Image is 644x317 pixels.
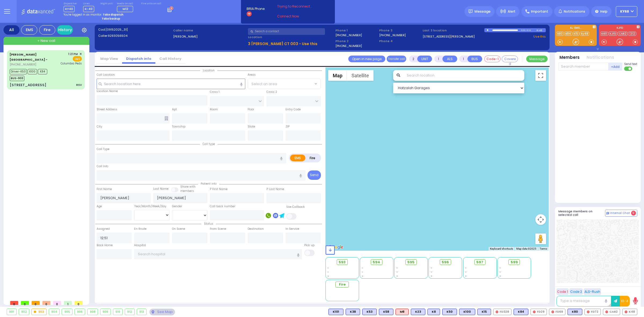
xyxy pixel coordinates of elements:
span: - [362,266,363,270]
button: Code 1 [557,288,569,295]
div: ALS KJ [396,309,409,315]
span: 1:21 PM [68,52,78,56]
span: Alert [508,9,515,14]
span: + New call [37,38,55,43]
span: EMS [73,56,82,61]
label: Medic on call [117,2,135,5]
button: Code 2 [569,288,583,295]
label: ZIP [286,125,290,129]
label: In Service [286,227,299,231]
button: Members [559,54,580,61]
div: K38 [346,309,360,315]
a: Use this [533,34,546,39]
span: [09152025_31] [105,27,128,32]
span: - [327,274,329,278]
span: Call type [200,142,218,146]
span: [PERSON_NAME][GEOGRAPHIC_DATA] - [10,52,47,62]
label: Location [248,35,334,39]
label: Fire units on call [141,2,161,5]
span: K-40 [83,6,94,12]
label: Destination [248,227,264,231]
div: BLS [346,309,360,315]
span: K84 [38,69,47,74]
span: ✕ [79,52,82,56]
label: Pick up [304,243,314,247]
button: ALS [442,56,457,62]
div: BLS [411,309,425,315]
label: En Route [134,227,147,231]
a: Dispatch info [122,56,155,61]
div: FD29 [530,309,547,315]
button: Show street map [328,70,347,81]
button: Internal Chat 0 [605,210,637,217]
span: 599 [511,260,518,265]
img: red-radio-icon.svg [625,311,627,313]
span: Help [600,9,608,14]
div: Fire [39,25,55,35]
input: Search location here [97,79,245,89]
label: Call back number [210,204,235,209]
span: Message [474,9,491,14]
span: Driver-K50 [10,69,27,74]
label: KJ EMS... [555,27,597,30]
strong: Take backup [102,17,120,21]
div: RSV [76,83,82,87]
div: 903 [32,309,46,315]
span: Location [200,68,217,72]
span: Internal Chat [610,211,630,215]
div: 912 [125,309,134,315]
div: K80 [568,309,582,315]
label: Room [210,107,218,112]
img: Google [327,244,345,251]
span: 0 [75,301,83,305]
div: BLS [477,309,491,315]
span: Phone 2 [335,39,377,43]
img: Logo [21,8,57,15]
button: Notifications [587,54,614,61]
div: 0:11 [526,27,531,33]
a: K84 [564,32,572,36]
div: [STREET_ADDRESS] [10,82,46,88]
div: K8 [427,309,440,315]
strong: Take dispatch [103,13,123,17]
button: Show satellite imagery [347,70,374,81]
label: Street Address [97,107,117,112]
span: - [499,266,501,270]
input: Search member [558,63,609,71]
label: Last Name [153,187,169,191]
label: Age [97,204,102,209]
input: Search a contact [248,28,325,35]
label: From Scene [210,227,226,231]
div: BLS [379,309,393,315]
span: - [327,266,329,270]
div: FD328 [493,309,511,315]
button: +Add [609,63,623,71]
div: All [3,25,20,35]
span: - [499,270,501,274]
div: K53 [362,309,377,315]
div: See map [149,309,175,315]
span: 595 [407,260,415,265]
div: K50 [442,309,457,315]
span: - [396,266,398,270]
a: History [57,25,73,35]
span: 0 [21,301,29,305]
span: You're logged in as monitor. [64,13,102,17]
label: Hospital [134,243,146,247]
img: red-radio-icon.svg [551,311,554,313]
span: - [327,270,329,274]
div: FD72 [584,309,601,315]
span: - [431,266,432,270]
button: Covered [502,56,518,62]
label: Last 3 location [423,28,484,33]
div: BLS [328,309,343,315]
u: 3 [PERSON_NAME] CT 003 - Use this [248,41,317,46]
div: BLS [514,309,528,315]
a: Open this area in Google Maps (opens a new window) [327,244,345,251]
span: 0 [32,301,40,305]
label: Areas [248,73,256,77]
a: K40 [600,32,608,36]
button: Send [308,170,321,180]
a: KJFD [609,32,617,36]
button: Map camera controls [535,214,546,225]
